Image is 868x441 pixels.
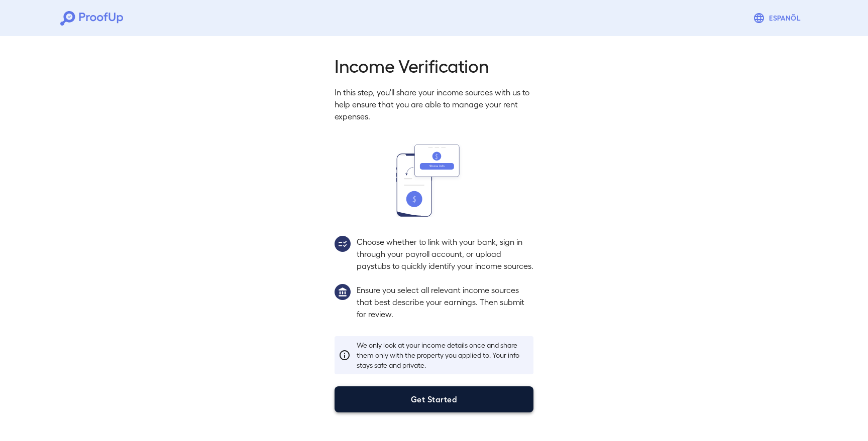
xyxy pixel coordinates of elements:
h2: Income Verification [335,54,533,76]
img: group2.svg [335,236,351,252]
p: We only look at your income details once and share them only with the property you applied to. Yo... [357,340,529,370]
img: transfer_money.svg [396,144,472,217]
p: In this step, you'll share your income sources with us to help ensure that you are able to manage... [335,86,533,122]
button: Get Started [335,386,533,412]
img: group1.svg [335,284,351,300]
p: Ensure you select all relevant income sources that best describe your earnings. Then submit for r... [357,284,533,320]
p: Choose whether to link with your bank, sign in through your payroll account, or upload paystubs t... [357,236,533,272]
button: Espanõl [749,8,808,28]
